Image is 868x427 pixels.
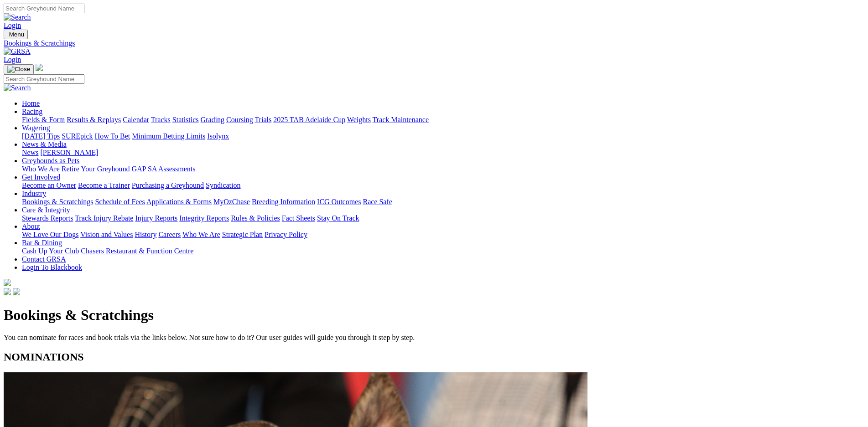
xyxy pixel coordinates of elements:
[4,84,31,92] img: Search
[226,116,253,123] a: Coursing
[22,149,864,157] div: News & Media
[80,231,133,238] a: Vision and Values
[22,173,60,181] a: Get Involved
[282,214,315,222] a: Fact Sheets
[22,149,38,156] a: News
[22,247,864,255] div: Bar & Dining
[4,4,84,13] input: Search
[22,198,93,206] a: Bookings & Scratchings
[36,64,43,71] img: logo-grsa-white.png
[22,239,62,247] a: Bar & Dining
[317,198,361,206] a: ICG Outcomes
[135,214,177,222] a: Injury Reports
[22,140,67,148] a: News & Media
[62,132,93,140] a: SUREpick
[201,116,224,123] a: Grading
[22,263,82,271] a: Login To Blackbook
[22,165,864,173] div: Greyhounds as Pets
[4,39,864,47] a: Bookings & Scratchings
[146,198,212,206] a: Applications & Forms
[22,222,40,230] a: About
[265,231,307,238] a: Privacy Policy
[4,30,28,39] button: Toggle navigation
[22,255,66,263] a: Contact GRSA
[172,116,199,123] a: Statistics
[4,21,21,29] a: Login
[22,132,864,140] div: Wagering
[179,214,229,222] a: Integrity Reports
[4,307,864,324] h1: Bookings & Scratchings
[132,165,196,173] a: GAP SA Assessments
[4,74,84,84] input: Search
[22,214,864,222] div: Care & Integrity
[22,247,79,255] a: Cash Up Your Club
[22,165,60,173] a: Who We Are
[4,64,34,74] button: Toggle navigation
[4,351,864,363] h2: NOMINATIONS
[22,124,50,132] a: Wagering
[132,181,204,189] a: Purchasing a Greyhound
[22,181,76,189] a: Become an Owner
[7,66,30,73] img: Close
[22,116,864,124] div: Racing
[13,288,20,295] img: twitter.svg
[317,214,359,222] a: Stay On Track
[22,108,42,115] a: Racing
[22,231,864,239] div: About
[4,334,864,342] p: You can nominate for races and book trials via the links below. Not sure how to do it? Our user g...
[78,181,130,189] a: Become a Trainer
[40,149,98,156] a: [PERSON_NAME]
[132,132,205,140] a: Minimum Betting Limits
[67,116,121,123] a: Results & Replays
[151,116,171,123] a: Tracks
[62,165,130,173] a: Retire Your Greyhound
[22,181,864,190] div: Get Involved
[363,198,392,206] a: Race Safe
[158,231,181,238] a: Careers
[255,116,271,123] a: Trials
[273,116,345,123] a: 2025 TAB Adelaide Cup
[22,157,79,165] a: Greyhounds as Pets
[22,231,78,238] a: We Love Our Dogs
[213,198,250,206] a: MyOzChase
[373,116,429,123] a: Track Maintenance
[95,198,145,206] a: Schedule of Fees
[22,99,40,107] a: Home
[22,214,73,222] a: Stewards Reports
[4,47,31,56] img: GRSA
[207,132,229,140] a: Isolynx
[347,116,371,123] a: Weights
[4,288,11,295] img: facebook.svg
[182,231,220,238] a: Who We Are
[252,198,315,206] a: Breeding Information
[22,116,65,123] a: Fields & Form
[135,231,156,238] a: History
[4,279,11,286] img: logo-grsa-white.png
[123,116,149,123] a: Calendar
[4,56,21,63] a: Login
[22,206,70,214] a: Care & Integrity
[231,214,280,222] a: Rules & Policies
[9,31,24,38] span: Menu
[22,190,46,197] a: Industry
[22,132,60,140] a: [DATE] Tips
[22,198,864,206] div: Industry
[75,214,133,222] a: Track Injury Rebate
[4,13,31,21] img: Search
[206,181,240,189] a: Syndication
[222,231,263,238] a: Strategic Plan
[81,247,193,255] a: Chasers Restaurant & Function Centre
[95,132,130,140] a: How To Bet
